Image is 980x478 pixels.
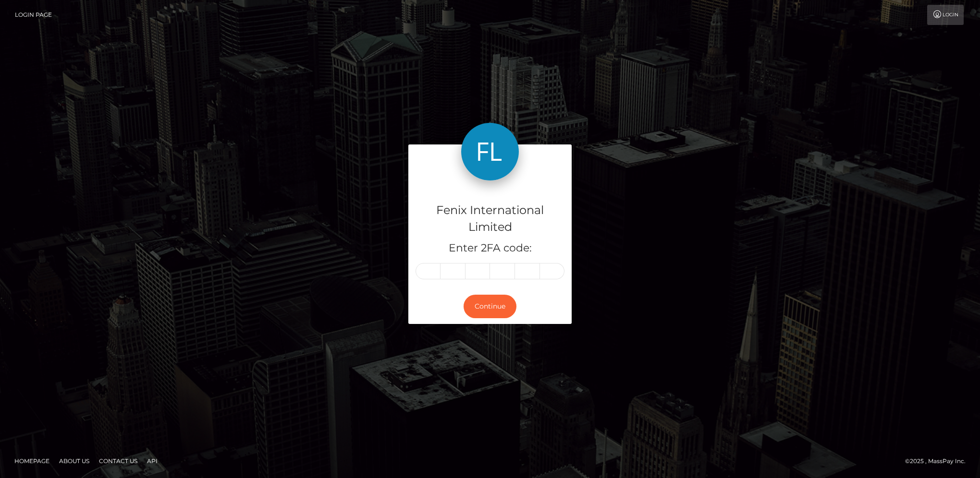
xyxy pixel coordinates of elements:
[55,454,93,468] a: About Us
[95,454,141,468] a: Contact Us
[416,241,564,256] h5: Enter 2FA code:
[927,5,964,25] a: Login
[416,202,564,236] h4: Fenix International Limited
[11,454,53,468] a: Homepage
[461,123,519,180] img: Fenix International Limited
[464,295,516,318] button: Continue
[143,454,161,468] a: API
[905,456,973,466] div: © 2025 , MassPay Inc.
[15,5,52,25] a: Login Page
